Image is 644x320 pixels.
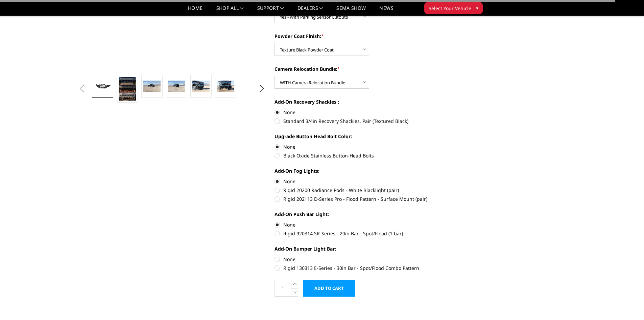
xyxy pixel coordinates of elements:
img: 2019-2025 Ram 2500-3500 - Freedom Series - Sport Front Bumper (non-winch) [143,81,161,92]
label: Rigid 202113 D-Series Pro - Flood Pattern - Surface Mount (pair) [275,195,461,202]
span: ▾ [476,4,478,12]
img: 2019-2025 Ram 2500-3500 - Freedom Series - Sport Front Bumper (non-winch) [168,81,185,92]
label: Add-On Fog Lights: [275,167,461,174]
button: Select Your Vehicle [424,2,483,14]
span: Select Your Vehicle [429,5,471,12]
label: Rigid 130313 E-Series - 30in Bar - Spot/Flood Combo Pattern [275,264,461,272]
input: Add to Cart [303,280,355,297]
img: 2019-2025 Ram 2500-3500 - Freedom Series - Sport Front Bumper (non-winch) [94,82,111,90]
label: Rigid 920314 SR-Series - 20in Bar - Spot/Flood (1 bar) [275,230,461,237]
a: shop all [216,6,244,16]
label: None [275,256,461,263]
label: Add-On Bumper Light Bar: [275,245,461,252]
iframe: Chat Widget [610,287,644,320]
button: Previous [77,84,87,94]
label: Add-On Recovery Shackles : [275,98,461,105]
label: Black Oxide Stainless Button-Head Bolts [275,152,461,159]
img: 2019-2025 Ram 2500-3500 - Freedom Series - Sport Front Bumper (non-winch) [192,81,210,92]
label: Add-On Push Bar Light: [275,211,461,218]
a: Support [257,6,284,16]
img: Multiple lighting options [119,77,136,101]
label: None [275,178,461,185]
img: 2019-2025 Ram 2500-3500 - Freedom Series - Sport Front Bumper (non-winch) [217,81,234,92]
a: SEMA Show [336,6,366,16]
label: Upgrade Button Head Bolt Color: [275,133,461,140]
button: Next [257,84,267,94]
label: Rigid 20200 Radiance Pods - White Blacklight (pair) [275,187,461,194]
a: Dealers [297,6,323,16]
label: None [275,221,461,228]
a: News [379,6,393,16]
label: Camera Relocation Bundle: [275,65,461,72]
label: Standard 3/4in Recovery Shackles, Pair (Textured Black) [275,118,461,125]
label: None [275,109,461,116]
label: Powder Coat Finish: [275,33,461,40]
label: None [275,143,461,150]
a: Home [188,6,202,16]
